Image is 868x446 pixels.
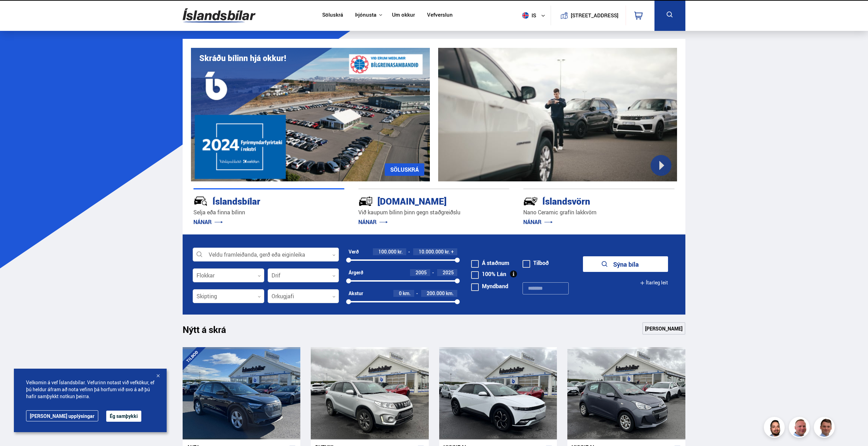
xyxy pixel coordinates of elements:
span: kr. [398,249,403,255]
p: Nano Ceramic grafín lakkvörn [523,208,674,216]
span: km. [446,291,454,296]
label: Myndband [471,283,508,289]
button: Ég samþykki [106,411,141,422]
div: Akstur [349,291,363,296]
a: Um okkur [392,12,415,19]
span: km. [403,291,411,296]
a: Söluskrá [322,12,343,19]
div: [DOMAIN_NAME] [358,195,485,207]
img: eKx6w-_Home_640_.png [191,48,430,181]
span: 2005 [416,269,427,276]
div: Verð [349,249,359,255]
img: G0Ugv5HjCgRt.svg [183,4,256,27]
a: NÁNAR [358,218,388,226]
img: FbJEzSuNWCJXmdc-.webp [815,418,836,439]
h1: Nýtt á skrá [183,324,238,339]
span: kr. [445,249,450,255]
span: + [451,249,454,255]
button: Sýna bíla [583,256,668,272]
p: Selja eða finna bílinn [193,208,344,216]
label: Á staðnum [471,260,509,266]
span: 10.000.000 [419,248,444,255]
img: siFngHWaQ9KaOqBr.png [790,418,811,439]
div: Árgerð [349,270,363,275]
a: NÁNAR [523,218,553,226]
span: 2025 [443,269,454,276]
a: [PERSON_NAME] [642,322,685,335]
img: svg+xml;base64,PHN2ZyB4bWxucz0iaHR0cDovL3d3dy53My5vcmcvMjAwMC9zdmciIHdpZHRoPSI1MTIiIGhlaWdodD0iNT... [522,12,529,19]
span: Velkomin á vef Íslandsbílar. Vefurinn notast við vefkökur, ef þú heldur áfram að nota vefinn þá h... [26,379,155,400]
p: Við kaupum bílinn þinn gegn staðgreiðslu [358,208,509,216]
span: 200.000 [427,290,445,297]
a: SÖLUSKRÁ [385,163,424,176]
h1: Skráðu bílinn hjá okkur! [199,53,286,63]
span: 0 [399,290,402,297]
a: NÁNAR [193,218,223,226]
span: is [519,12,537,19]
img: nhp88E3Fdnt1Opn2.png [765,418,786,439]
img: tr5P-W3DuiFaO7aO.svg [358,194,373,208]
label: Tilboð [523,260,549,266]
a: Vefverslun [427,12,453,19]
a: [PERSON_NAME] upplýsingar [26,410,98,421]
button: is [519,5,551,26]
div: Íslandsvörn [523,195,650,207]
div: Íslandsbílar [193,195,320,207]
span: 100.000 [378,248,397,255]
a: [STREET_ADDRESS] [555,6,622,25]
label: 100% Lán [471,271,506,277]
button: Ítarleg leit [640,275,668,291]
button: [STREET_ADDRESS] [573,12,616,18]
button: Þjónusta [355,12,376,18]
img: -Svtn6bYgwAsiwNX.svg [523,194,538,208]
img: JRvxyua_JYH6wB4c.svg [193,194,208,208]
